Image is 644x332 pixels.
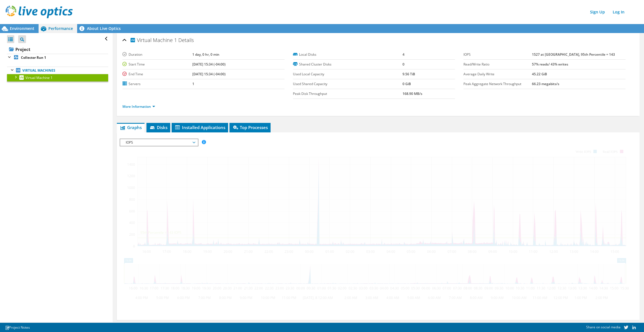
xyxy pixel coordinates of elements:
[463,71,532,77] label: Average Daily Write
[130,37,177,43] span: Virtual Machine 1
[293,81,402,87] label: Used Shared Capacity
[402,91,422,96] b: 168.90 MB/s
[463,81,532,87] label: Peak Aggregate Network Throughput
[532,62,568,67] b: 57% reads/ 43% writes
[77,24,125,33] a: About Live Optics
[402,52,404,57] b: 4
[122,71,192,77] label: End Time
[174,125,225,130] span: Installed Applications
[192,72,226,76] b: [DATE] 15:34 (-04:00)
[21,55,46,60] b: Collector Run 1
[463,62,532,67] label: Read/Write Ratio
[192,52,219,57] b: 1 day, 0 hr, 0 min
[10,26,34,31] span: Environment
[402,81,411,86] b: 0 GiB
[7,67,108,74] a: Virtual Machines
[532,52,615,57] b: 1527 at [GEOGRAPHIC_DATA], 95th Percentile = 143
[463,52,532,57] label: IOPS
[293,52,402,57] label: Local Disks
[402,72,415,76] b: 9.56 TiB
[7,54,108,61] a: Collector Run 1
[293,62,402,67] label: Shared Cluster Disks
[149,125,167,130] span: Disks
[7,45,108,54] a: Project
[178,37,194,43] span: Details
[587,8,608,16] a: Sign Up
[1,324,34,331] a: Project Notes
[293,91,402,97] label: Peak Disk Throughput
[586,325,621,329] span: Share on social media
[532,72,547,76] b: 45.22 GiB
[123,139,195,146] span: IOPS
[122,62,192,67] label: Start Time
[48,26,73,31] span: Performance
[7,74,108,81] a: Virtual Machine 1
[25,75,53,80] span: Virtual Machine 1
[402,62,404,67] b: 0
[122,104,155,109] a: More Information
[120,125,142,130] span: Graphs
[6,6,73,18] img: live_optics_svg.svg
[192,81,194,86] b: 1
[122,81,192,87] label: Servers
[122,52,192,57] label: Duration
[532,81,559,86] b: 66.23 megabits/s
[232,125,268,130] span: Top Processes
[610,8,627,16] a: Log In
[192,62,226,67] b: [DATE] 15:34 (-04:00)
[293,71,402,77] label: Used Local Capacity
